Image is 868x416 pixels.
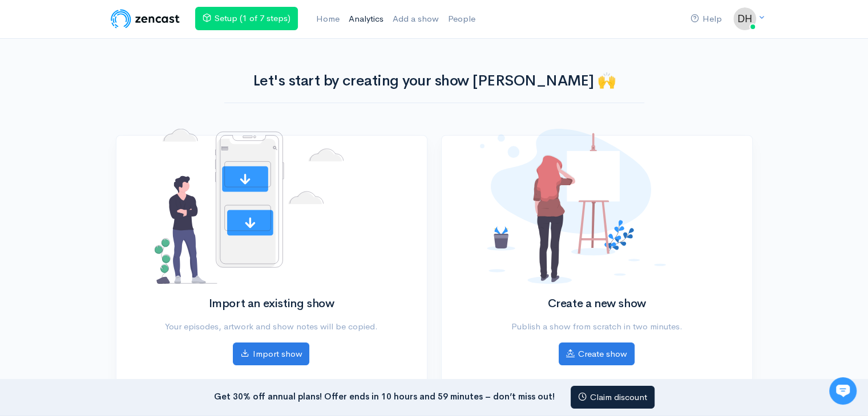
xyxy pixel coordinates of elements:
[155,297,388,310] h2: Import an existing show
[559,342,635,366] a: Create show
[829,377,857,405] iframe: gist-messenger-bubble-iframe
[109,7,181,30] img: ZenCast Logo
[571,386,655,409] a: Claim discount
[17,55,211,74] h1: Hi 👋
[15,195,213,209] p: Find an answer quickly
[443,7,480,31] a: People
[480,320,713,333] p: Publish a show from scratch in two minutes.
[155,129,344,284] img: No shows added
[233,342,309,366] a: Import show
[480,129,666,284] img: No shows added
[33,214,204,237] input: Search articles
[388,7,443,31] a: Add a show
[155,320,388,333] p: Your episodes, artwork and show notes will be copied.
[17,76,211,130] h2: Just let us know if you need anything and we'll be happy to help! 🙂
[195,7,298,30] a: Setup (1 of 7 steps)
[312,7,344,31] a: Home
[480,297,713,310] h2: Create a new show
[686,7,726,31] a: Help
[18,151,211,174] button: New conversation
[214,390,555,401] strong: Get 30% off annual plans! Offer ends in 10 hours and 59 minutes – don’t miss out!
[733,7,756,30] img: ...
[344,7,388,31] a: Analytics
[224,73,644,89] h1: Let's start by creating your show [PERSON_NAME] 🙌
[74,158,137,167] span: New conversation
